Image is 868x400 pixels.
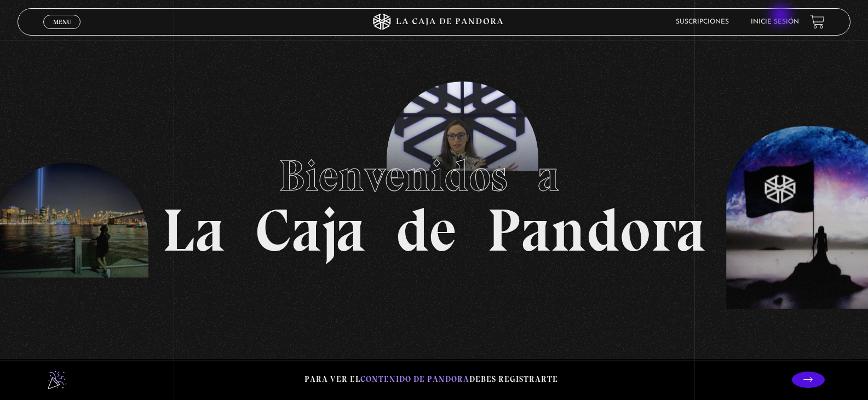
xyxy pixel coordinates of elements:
a: Inicie sesión [751,19,799,25]
p: Para ver el debes registrarte [304,372,558,387]
a: View your shopping cart [810,14,825,29]
h1: La Caja de Pandora [162,140,706,260]
span: Menu [53,19,71,25]
a: Suscripciones [676,19,729,25]
span: Bienvenidos a [279,149,590,202]
span: Cerrar [49,27,75,35]
span: contenido de Pandora [360,374,469,384]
